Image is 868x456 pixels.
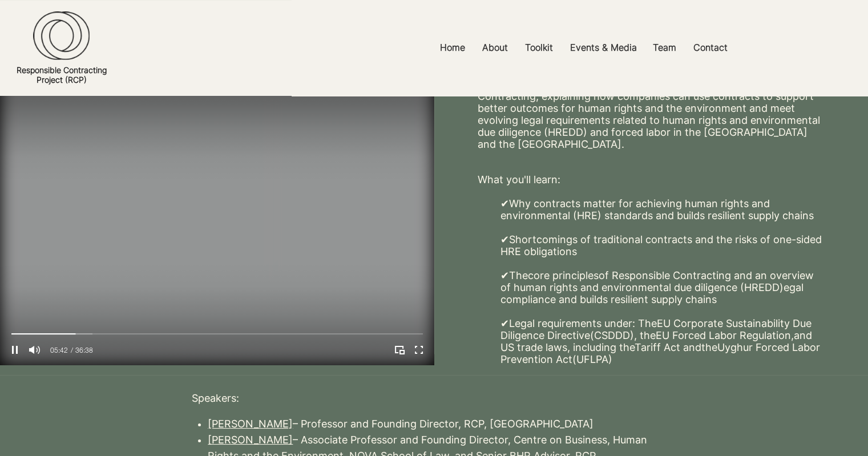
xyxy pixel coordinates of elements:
p: Contact [688,35,733,60]
p: – Professor and Founding Director, RCP, [GEOGRAPHIC_DATA] [208,416,676,432]
a: Contact [685,35,736,60]
a: EU Forced Labor Regulation [656,329,791,341]
button: Play Picture-in-Picture [392,342,407,357]
p: About [477,35,514,60]
a: Home [431,35,474,60]
a: ✔ [500,197,509,209]
p: Home [434,35,471,60]
a: [PERSON_NAME] [208,418,293,430]
p: Shortcomings of traditional contracts and the risks of one-sided HRE obligations The of Responsib... [500,233,825,317]
p: Team [647,35,682,60]
a: Responsible ContractingProject (RCP) [17,65,107,84]
a: Toolkit [516,35,562,60]
a: [PERSON_NAME] [208,434,293,446]
p: Toolkit [519,35,559,60]
a: , [791,329,794,341]
a: About [474,35,516,60]
p: Events & Media [564,35,643,60]
a: Uyghur Forced Labor Prevention Act [500,341,820,365]
a: EU Corporate Sustainability Due Diligence Directive [500,317,812,341]
a: Speakers: [192,392,239,404]
span: 36:38 [71,346,93,353]
p: Legal requirements under: The (CSDDD), the and US trade laws, including the the (UFLPA) [500,317,825,365]
a: ✔ [500,233,509,245]
p: Why contracts matter for achieving human rights and environmental (HRE) standards and builds resi... [500,197,825,233]
a: ✔ [500,269,509,281]
a: Events & Media [562,35,644,60]
a: Team [644,35,685,60]
button: Enter full screen [411,342,426,357]
a: core principles [528,269,599,281]
button: Mute [27,342,42,357]
span: 05:42 [50,346,68,353]
a: Tariff Act and [635,341,701,353]
p: This RCP Explainer video provides an introduction to Responsible Contracting, explaining how comp... [478,78,825,150]
a: ✔ [500,317,509,329]
nav: Site [300,35,868,60]
button: Pause [7,342,22,357]
p: What you'll learn: [478,173,825,185]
